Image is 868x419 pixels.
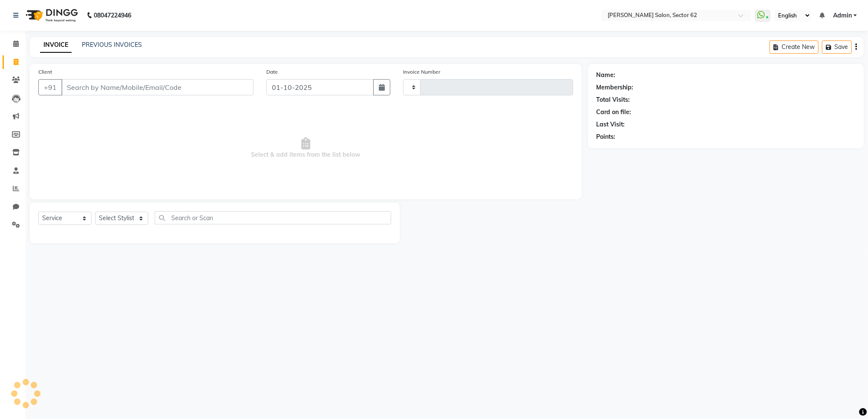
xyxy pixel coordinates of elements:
label: Invoice Number [403,68,440,76]
div: Total Visits: [597,95,630,104]
button: Create New [770,40,819,54]
div: Card on file: [597,108,632,117]
button: +91 [38,79,62,95]
img: logo [22,3,80,27]
div: Membership: [597,83,634,92]
span: Select & add items from the list below [38,106,573,191]
button: Save [822,40,852,54]
div: Name: [597,71,616,80]
input: Search by Name/Mobile/Email/Code [61,79,254,95]
span: Admin [833,11,852,20]
div: Points: [597,132,616,141]
label: Date [266,68,278,76]
div: Last Visit: [597,120,625,129]
b: 08047224946 [94,3,131,27]
label: Client [38,68,52,76]
input: Search or Scan [155,211,391,224]
a: PREVIOUS INVOICES [82,41,142,49]
a: INVOICE [40,37,72,53]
